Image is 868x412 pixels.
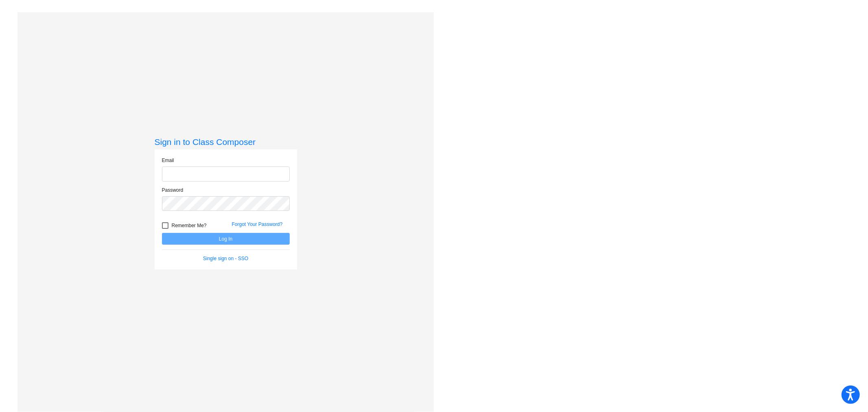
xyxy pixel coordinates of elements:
[203,256,248,261] a: Single sign on - SSO
[172,221,207,230] span: Remember Me?
[162,233,290,245] button: Log In
[232,221,283,227] a: Forgot Your Password?
[162,186,184,194] label: Password
[155,137,297,147] h3: Sign in to Class Composer
[162,157,174,164] label: Email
